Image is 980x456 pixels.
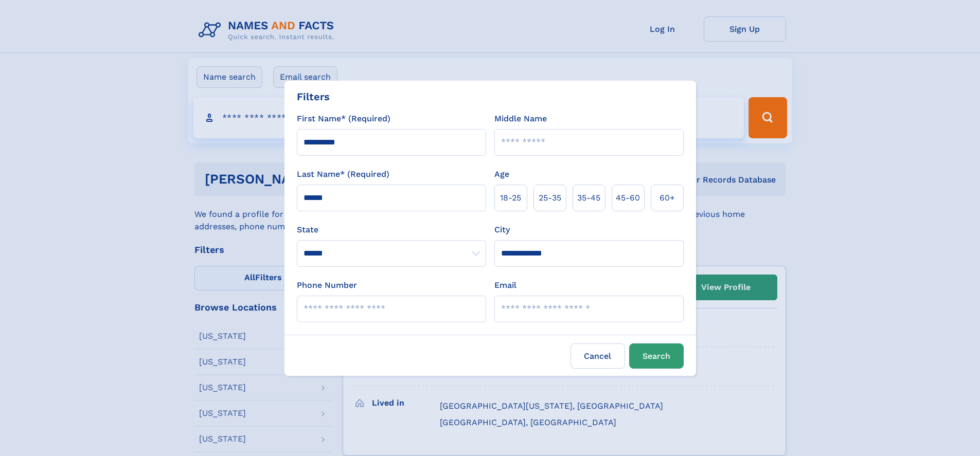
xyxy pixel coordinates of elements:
label: Last Name* (Required) [297,168,389,180]
span: 45‑60 [616,192,640,204]
button: Search [629,343,684,369]
label: Cancel [571,343,625,369]
span: 18‑25 [500,192,521,204]
label: State [297,224,486,236]
span: 25‑35 [539,192,561,204]
span: 60+ [660,192,675,204]
label: First Name* (Required) [297,113,390,125]
label: City [494,224,510,236]
label: Age [494,168,509,180]
label: Phone Number [297,279,357,291]
label: Middle Name [494,113,547,125]
div: Filters [297,89,330,104]
label: Email [494,279,516,291]
span: 35‑45 [577,192,600,204]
